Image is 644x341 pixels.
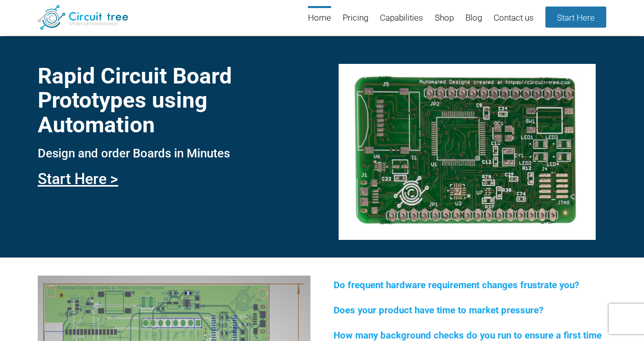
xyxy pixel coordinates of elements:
a: Capabilities [380,6,423,31]
a: Contact us [494,6,534,31]
a: Blog [465,6,482,31]
h1: Rapid Circuit Board Prototypes using Automation [38,64,310,137]
a: Start Here [545,7,606,28]
img: Circuit Tree [38,5,128,30]
h3: Design and order Boards in Minutes [38,147,310,160]
a: Shop [435,6,454,31]
a: Start Here > [38,170,118,188]
a: Home [308,6,331,31]
span: Do frequent hardware requirement changes frustrate you? [334,280,579,291]
span: Does your product have time to market pressure? [334,305,543,316]
a: Pricing [343,6,368,31]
